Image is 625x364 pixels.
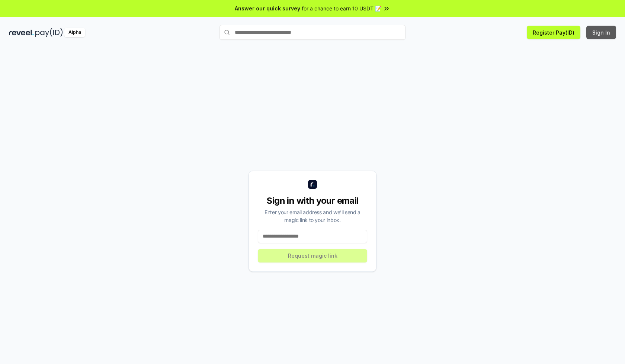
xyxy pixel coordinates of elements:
button: Register Pay(ID) [527,26,580,39]
img: pay_id [35,28,63,37]
img: reveel_dark [9,28,34,37]
img: logo_small [308,180,317,189]
button: Sign In [586,26,616,39]
div: Sign in with your email [258,195,367,207]
span: for a chance to earn 10 USDT 📝 [302,4,381,12]
div: Enter your email address and we’ll send a magic link to your inbox. [258,208,367,224]
div: Alpha [64,28,85,37]
span: Answer our quick survey [235,4,300,12]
